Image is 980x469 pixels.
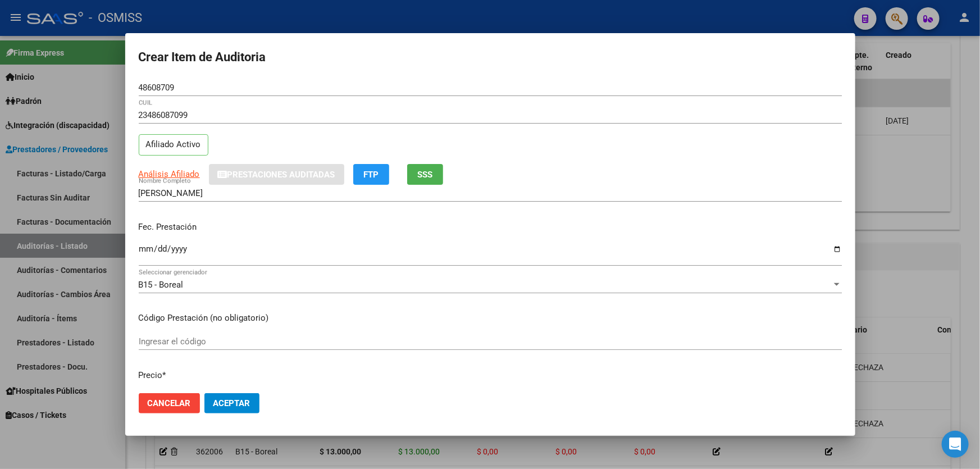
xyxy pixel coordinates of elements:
span: Análisis Afiliado [139,169,200,179]
p: Afiliado Activo [139,134,208,156]
span: Prestaciones Auditadas [227,170,335,180]
p: Precio [139,369,842,382]
span: B15 - Boreal [139,280,184,290]
button: Cancelar [139,393,200,413]
span: FTP [363,170,379,180]
p: Código Prestación (no obligatorio) [139,312,842,325]
span: SSS [417,170,432,180]
button: Prestaciones Auditadas [209,164,344,185]
p: Fec. Prestación [139,221,842,234]
span: Cancelar [148,398,191,408]
span: Aceptar [213,398,250,408]
h2: Crear Item de Auditoria [139,47,842,68]
button: Aceptar [204,393,259,413]
button: SSS [407,164,443,185]
div: Open Intercom Messenger [942,431,969,458]
button: FTP [353,164,389,185]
